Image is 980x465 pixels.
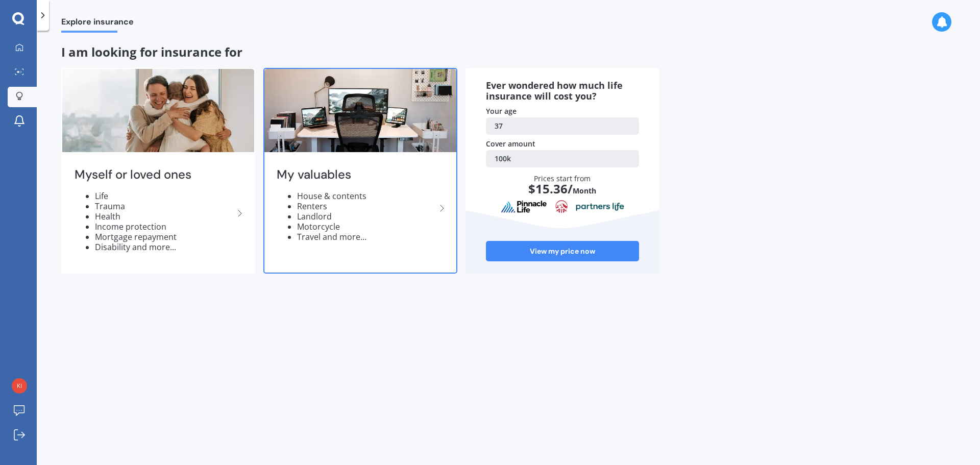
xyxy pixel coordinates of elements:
li: House & contents [297,191,436,201]
li: Motorcycle [297,222,436,232]
div: Prices start from [497,174,629,205]
li: Life [95,191,234,201]
img: fdd0c608ae5127945dc154eb0f71e69b [12,378,27,394]
li: Trauma [95,201,234,211]
span: $ 15.36 / [528,180,573,197]
div: Cover amount [486,139,639,149]
li: Income protection [95,222,234,232]
span: I am looking for insurance for [61,43,242,60]
span: Explore insurance [61,17,134,31]
div: Your age [486,106,639,116]
span: Month [573,186,596,195]
li: Mortgage repayment [95,232,234,242]
img: aia [555,200,568,213]
a: View my price now [486,241,639,261]
h2: Myself or loved ones [75,167,234,183]
li: Landlord [297,211,436,222]
a: 100k [486,150,639,167]
li: Renters [297,201,436,211]
a: 37 [486,117,639,135]
li: Travel and more... [297,232,436,242]
img: My valuables [264,69,456,152]
div: Ever wondered how much life insurance will cost you? [486,80,639,102]
img: Myself or loved ones [62,69,254,152]
li: Health [95,211,234,222]
li: Disability and more... [95,242,234,252]
img: partnersLife [576,202,625,211]
img: pinnacle [501,200,548,213]
h2: My valuables [277,167,436,183]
